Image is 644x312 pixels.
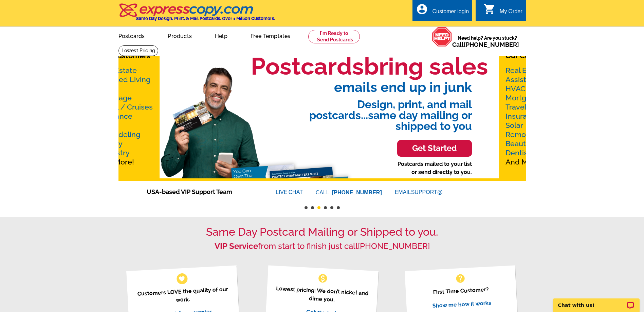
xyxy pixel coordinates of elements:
img: help [432,27,452,47]
button: 2 of 6 [311,206,314,209]
a: Postcards [108,27,156,43]
span: favorite [178,275,185,282]
font: CALL [316,189,330,197]
a: HVAC [505,84,526,93]
p: Postcards mailed to your list or send directly to you. [398,160,472,176]
span: [PHONE_NUMBER] [332,190,382,195]
a: Remodeling [98,130,140,139]
p: First Time Customer? [413,284,509,297]
h2: from start to finish just call [118,241,526,251]
span: Need help? Are you stuck? [452,35,522,48]
button: 5 of 6 [330,206,333,209]
span: help [455,273,466,284]
div: Customer login [432,8,469,18]
p: And More! [98,66,153,167]
h4: Same Day Design, Print, & Mail Postcards. Over 1 Million Customers. [136,16,275,21]
a: Products [157,27,203,43]
a: Assisted Living [505,75,558,84]
a: CHAT [276,189,303,195]
a: Travel / Cruises [505,103,560,111]
a: shopping_cart My Order [483,7,522,16]
h1: Same Day Postcard Mailing or Shipped to you. [118,226,526,238]
a: Real Estate [505,66,544,75]
a: Travel / Cruises [98,103,153,111]
a: EMAIL [395,189,444,195]
a: Free Templates [240,27,301,43]
span: Design, print, and mail postcards...same day mailing or shipped to you [235,94,472,132]
i: shopping_cart [483,3,496,15]
iframe: LiveChat chat widget [549,291,644,312]
div: My Order [500,8,522,18]
a: Solar [505,121,523,130]
button: 1 of 6 [305,206,308,209]
button: 3 of 6 [317,206,320,209]
h1: Postcards bring sales [251,52,488,80]
h3: Get Started [406,143,463,153]
a: account_circle Customer login [416,7,469,16]
button: 6 of 6 [337,206,340,209]
a: Assisted Living [98,75,150,84]
span: Call [452,41,519,48]
p: Lowest pricing: We don’t nickel and dime you. [274,284,370,306]
a: Same Day Design, Print, & Mail Postcards. Over 1 Million Customers. [118,8,275,21]
a: Show me how it works [432,299,491,309]
font: SUPPORT@ [411,188,444,196]
i: account_circle [416,3,428,15]
font: LIVE [276,188,289,196]
a: Remodeling [505,130,548,139]
span: emails end up in junk [235,80,472,94]
a: Beauty [505,139,530,148]
span: USA-based VIP Support Team [147,187,255,196]
a: Dentistry [505,149,537,157]
a: Mortgage [505,94,539,102]
strong: VIP Service [215,241,258,251]
p: Customers LOVE the quality of our work. [135,285,231,306]
button: 4 of 6 [324,206,327,209]
p: And More! [505,66,560,167]
a: [PHONE_NUMBER] [464,41,519,48]
a: [PHONE_NUMBER] [358,241,430,251]
a: Insurance [505,112,540,120]
a: Help [204,27,238,43]
span: monetization_on [317,273,328,284]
